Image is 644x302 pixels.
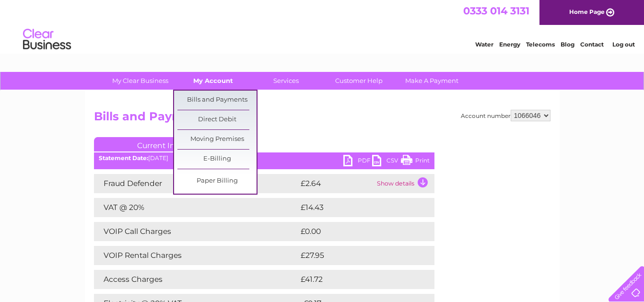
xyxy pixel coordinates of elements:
a: Bills and Payments [177,91,257,110]
a: E-Billing [177,150,257,169]
a: Direct Debit [177,110,257,129]
a: Contact [580,41,604,48]
img: logo.png [23,25,71,54]
td: VOIP Call Charges [94,222,298,241]
a: Services [246,72,326,90]
td: £0.00 [298,222,412,241]
td: £27.95 [298,246,415,265]
a: Blog [561,41,574,48]
td: £41.72 [298,270,414,289]
td: Fraud Defender [94,174,298,193]
div: Account number [461,110,550,121]
td: £14.43 [298,198,414,217]
a: Energy [499,41,520,48]
a: My Clear Business [101,72,180,90]
a: Water [475,41,493,48]
a: Log out [612,41,635,48]
a: PDF [343,155,372,169]
td: £2.64 [298,174,375,193]
a: My Account [174,72,253,90]
a: Print [401,155,430,169]
a: Telecoms [526,41,555,48]
td: Access Charges [94,270,298,289]
div: [DATE] [94,155,434,162]
td: VAT @ 20% [94,198,298,217]
a: Current Invoice [94,137,238,151]
a: Customer Help [319,72,398,90]
div: Clear Business is a trading name of Verastar Limited (registered in [GEOGRAPHIC_DATA] No. 3667643... [96,5,549,46]
h2: Bills and Payments [94,110,550,128]
a: Make A Payment [392,72,471,90]
td: Show details [375,174,434,193]
a: Paper Billing [177,172,257,191]
td: VOIP Rental Charges [94,246,298,265]
a: Moving Premises [177,130,257,149]
a: 0333 014 3131 [463,5,529,17]
a: CSV [372,155,401,169]
b: Statement Date: [99,154,148,162]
